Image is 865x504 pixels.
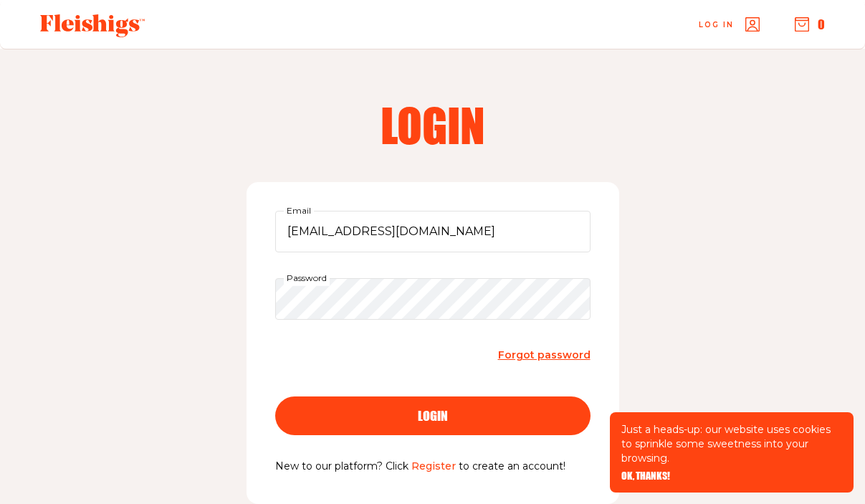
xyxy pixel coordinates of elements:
[275,458,591,475] p: New to our platform? Click to create an account!
[275,211,591,252] input: Email
[411,460,456,472] a: Register
[621,471,670,481] button: OK, THANKS!
[498,348,591,361] span: Forgot password
[249,102,616,148] h2: Login
[795,16,825,32] button: 0
[284,203,314,219] label: Email
[498,346,591,365] a: Forgot password
[284,270,330,286] label: Password
[699,17,760,32] a: Log in
[275,278,591,320] input: Password
[699,19,734,30] span: Log in
[621,422,842,465] p: Just a heads-up: our website uses cookies to sprinkle some sweetness into your browsing.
